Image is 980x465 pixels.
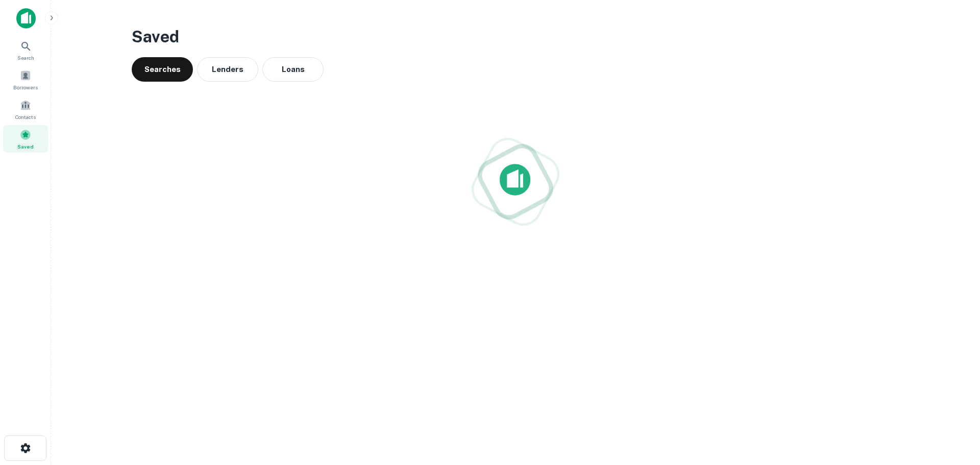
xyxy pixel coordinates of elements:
span: Contacts [15,113,36,121]
a: Contacts [3,95,48,123]
span: Search [17,54,34,62]
button: Searches [132,57,193,82]
button: Lenders [197,57,258,82]
a: Saved [3,125,48,153]
a: Search [3,36,48,64]
button: Loans [262,57,324,82]
h3: Saved [132,25,899,49]
span: Borrowers [13,83,38,91]
iframe: Chat Widget [929,383,980,432]
span: Saved [17,142,34,151]
a: Borrowers [3,66,48,93]
img: capitalize-icon.png [16,8,36,29]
